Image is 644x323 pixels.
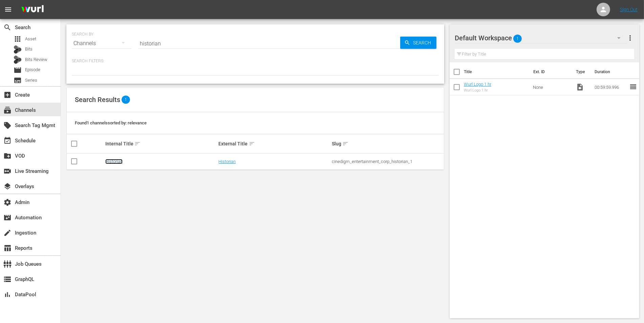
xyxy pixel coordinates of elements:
span: 1 [513,32,522,46]
div: Bits Review [14,56,22,64]
span: Search [3,23,12,32]
span: Reports [3,244,12,252]
img: ans4CAIJ8jUAAAAAAAAAAAAAAAAAAAAAAAAgQb4GAAAAAAAAAAAAAAAAAAAAAAAAJMjXAAAAAAAAAAAAAAAAAAAAAAAAgAT5G... [16,2,49,18]
a: Historian [105,159,123,164]
a: Sign Out [620,7,638,12]
span: Search [410,37,436,49]
span: Bits Review [25,56,47,63]
th: Type [572,62,591,81]
button: Search [400,37,436,49]
span: VOD [3,152,12,160]
span: Schedule [3,137,12,145]
th: Title [464,62,529,81]
div: Internal Title [105,140,216,148]
span: Bits [25,46,33,53]
span: Automation [3,214,12,222]
span: 1 [122,96,130,104]
div: Wurl Logo 1 hr [464,88,491,93]
th: Duration [591,62,631,81]
span: DataPool [3,290,12,299]
div: External Title [219,140,330,148]
span: Video [576,83,584,91]
span: menu [4,5,12,14]
span: Asset [25,36,36,42]
span: Series [25,77,37,84]
a: Historian [219,159,236,164]
span: GraphQL [3,275,12,283]
button: more_vert [626,30,634,46]
span: Series [14,76,22,84]
td: 00:59:59.996 [592,79,629,95]
div: Channels [72,34,131,53]
span: Job Queues [3,260,12,268]
span: sort [249,141,255,147]
span: sort [134,141,141,147]
a: Wurl Logo 1 hr [464,82,491,87]
th: Ext. ID [529,62,572,81]
span: Live Streaming [3,167,12,175]
span: Found 1 channels sorted by: relevance [75,120,147,125]
div: Bits [14,45,22,54]
div: Slug [332,140,443,148]
span: sort [342,141,348,147]
span: reorder [629,83,637,91]
span: Search Tag Mgmt [3,121,12,129]
span: Create [3,91,12,99]
span: Episode [25,66,40,73]
p: Search Filters: [72,58,439,64]
span: Admin [3,198,12,206]
span: Asset [14,35,22,43]
td: None [530,79,574,95]
span: Channels [3,106,12,114]
span: Ingestion [3,229,12,237]
span: Overlays [3,182,12,190]
span: Episode [14,66,22,74]
div: cinedigm_entertainment_corp_historian_1 [332,159,443,164]
span: Search Results [75,96,120,104]
div: Default Workspace [455,28,627,47]
span: more_vert [626,34,634,42]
